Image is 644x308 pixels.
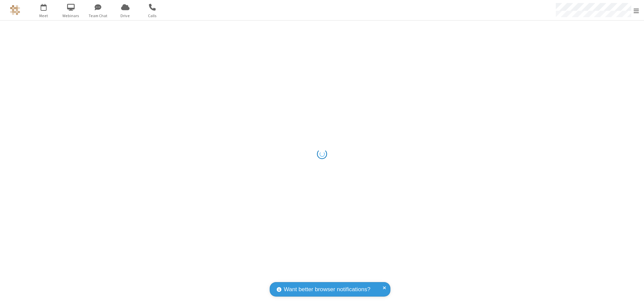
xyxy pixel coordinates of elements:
[140,13,165,19] span: Calls
[10,5,20,15] img: QA Selenium DO NOT DELETE OR CHANGE
[86,13,111,19] span: Team Chat
[284,285,370,294] span: Want better browser notifications?
[113,13,138,19] span: Drive
[31,13,56,19] span: Meet
[58,13,84,19] span: Webinars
